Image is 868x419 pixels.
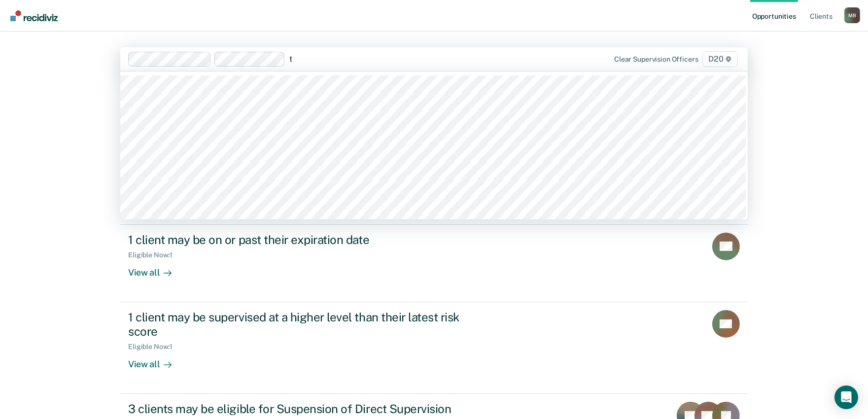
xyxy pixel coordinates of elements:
div: View all [128,350,183,370]
div: 3 clients may be eligible for Suspension of Direct Supervision [128,402,474,416]
span: D20 [702,51,738,67]
img: Recidiviz [10,10,58,21]
div: 1 client may be on or past their expiration date [128,233,474,247]
div: Open Intercom Messenger [834,385,858,409]
div: M B [844,7,860,23]
a: 1 client may be on or past their expiration dateEligible Now:1View all [120,225,748,302]
div: Clear supervision officers [614,55,698,64]
div: 1 client may be supervised at a higher level than their latest risk score [128,310,474,339]
button: Profile dropdown button [844,7,860,23]
div: Eligible Now : 1 [128,343,180,351]
a: 1 client may be supervised at a higher level than their latest risk scoreEligible Now:1View all [120,302,748,394]
div: View all [128,259,183,278]
div: Eligible Now : 1 [128,251,180,259]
